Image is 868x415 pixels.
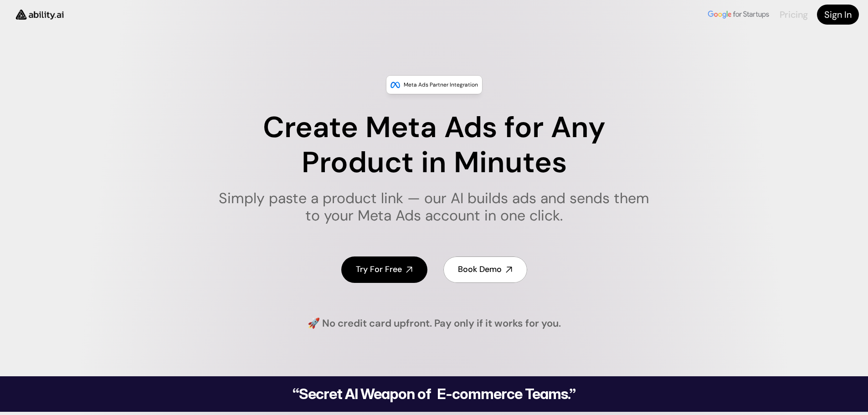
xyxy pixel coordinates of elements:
h4: Sign In [824,8,852,21]
a: Sign In [817,5,859,25]
a: Pricing [780,9,808,20]
h1: Simply paste a product link — our AI builds ads and sends them to your Meta Ads account in one cl... [213,190,655,225]
h2: “Secret AI Weapon of E-commerce Teams.” [269,387,599,401]
a: Try For Free [341,256,427,282]
h1: Create Meta Ads for Any Product in Minutes [213,110,655,180]
p: Meta Ads Partner Integration [404,80,478,89]
h4: Book Demo [458,264,502,275]
h4: 🚀 No credit card upfront. Pay only if it works for you. [308,317,561,331]
h4: Try For Free [356,264,402,275]
a: Book Demo [443,256,527,282]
